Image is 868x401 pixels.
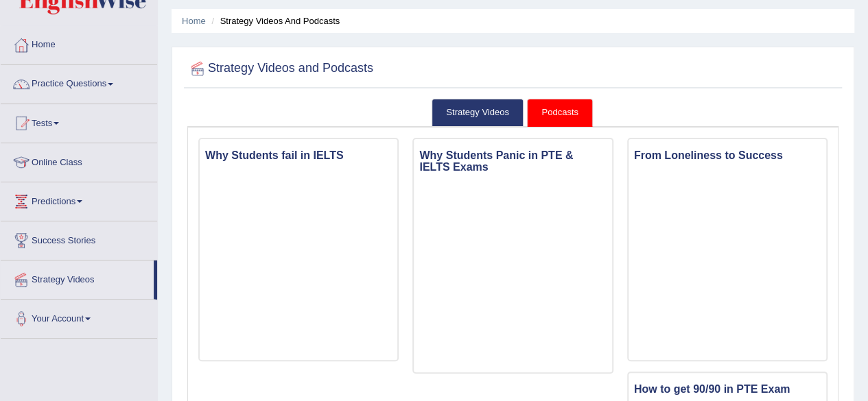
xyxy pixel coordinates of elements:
a: Home [182,16,206,26]
a: Online Class [1,143,157,178]
h3: How to get 90/90 in PTE Exam [629,380,826,399]
a: Strategy Videos [432,99,524,127]
li: Strategy Videos and Podcasts [208,14,340,27]
h2: Strategy Videos and Podcasts [187,58,373,79]
a: Practice Questions [1,65,157,99]
h3: From Loneliness to Success [629,146,826,165]
a: Podcasts [527,99,592,127]
a: Predictions [1,182,157,217]
a: Home [1,26,157,60]
h3: Why Students Panic in PTE & IELTS Exams [414,146,611,177]
a: Strategy Videos [1,260,154,295]
a: Tests [1,104,157,138]
a: Your Account [1,300,157,334]
h3: Why Students fail in IELTS [200,146,397,165]
a: Success Stories [1,221,157,256]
